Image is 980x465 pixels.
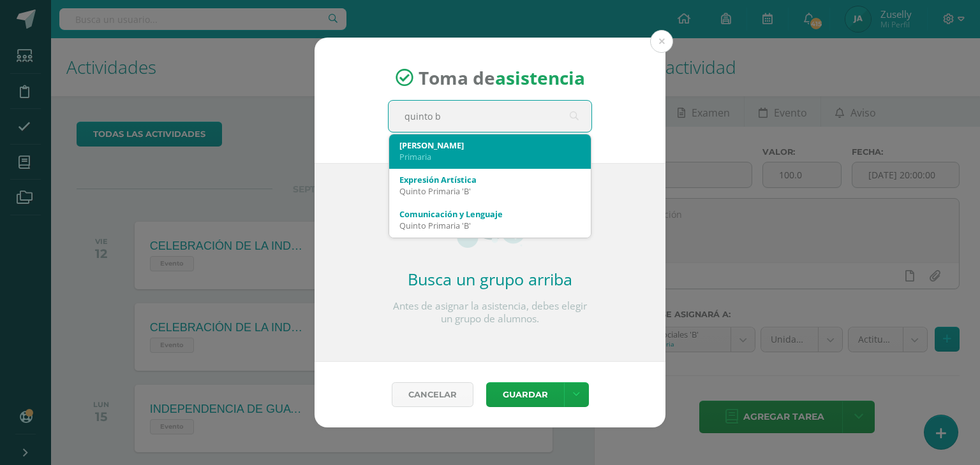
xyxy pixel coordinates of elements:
[495,66,585,90] strong: asistencia
[399,139,581,151] div: [PERSON_NAME]
[399,220,581,231] div: Quinto Primaria 'B'
[399,185,581,197] div: Quinto Primaria 'B'
[389,101,591,132] input: Busca un grado o sección aquí...
[388,268,592,290] h2: Busca un grupo arriba
[486,382,564,407] button: Guardar
[399,208,581,220] div: Comunicación y Lenguaje
[388,300,592,325] p: Antes de asignar la asistencia, debes elegir un grupo de alumnos.
[399,151,581,162] div: Primaria
[650,30,673,53] button: Close (Esc)
[419,66,585,90] span: Toma de
[399,174,581,185] div: Expresión Artística
[392,382,473,407] a: Cancelar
